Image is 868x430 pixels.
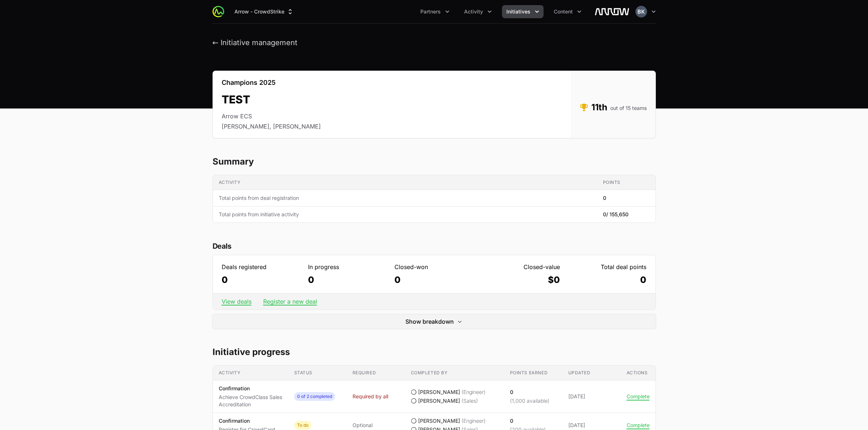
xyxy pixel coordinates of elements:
section: TEST's details [213,71,656,138]
span: 0 [603,211,628,218]
div: Initiatives menu [502,5,544,18]
th: Status [288,366,347,380]
span: 0 [603,194,606,202]
dt: Deals registered [222,263,301,271]
button: Show breakdownExpand/Collapse [213,314,656,329]
dd: 0 [567,274,646,286]
p: 0 [510,417,546,425]
span: Optional [353,422,373,429]
button: ← Initiative management [213,38,298,47]
dd: 11th [580,102,647,113]
h2: Deals [213,240,656,252]
span: [DATE] [568,393,615,400]
p: Confirmation [219,385,283,392]
p: Confirmation [219,417,275,425]
li: Arrow ECS [222,112,321,121]
button: Partners [416,5,454,18]
button: Arrow - CrowdStrike [230,5,298,18]
h2: Initiative progress [213,346,656,358]
button: Initiatives [502,5,544,18]
h2: TEST [222,93,321,106]
button: Activity [460,5,496,18]
li: [PERSON_NAME], [PERSON_NAME] [222,122,321,131]
a: Register a new deal [263,298,317,305]
span: Total points from initiative activity [219,211,591,218]
div: Activity menu [460,5,496,18]
th: Points [597,175,655,190]
dt: Closed-value [481,263,560,271]
span: Content [554,8,573,15]
span: Activity [464,8,483,15]
button: Complete [627,422,650,429]
a: View deals [222,298,252,305]
div: Main navigation [224,5,586,18]
th: Updated [563,366,621,380]
span: Total points from deal registration [219,194,591,202]
dd: 0 [308,274,387,286]
span: (Sales) [462,397,478,405]
th: Activity [213,366,288,380]
span: Partners [420,8,441,15]
div: Partners menu [416,5,454,18]
span: / 155,650 [606,211,628,217]
span: [DATE] [568,422,615,429]
dd: $0 [481,274,560,286]
span: Initiatives [506,8,530,15]
span: out of 15 teams [610,104,647,112]
th: Actions [621,366,655,380]
button: Content [549,5,586,18]
span: [PERSON_NAME] [418,388,460,396]
th: Points earned [504,366,563,380]
dd: 0 [222,274,301,286]
span: [PERSON_NAME] [418,397,460,405]
img: Brittany Karno [635,6,647,17]
p: Champions 2025 [222,78,321,87]
p: 0 [510,388,549,396]
span: [PERSON_NAME] [418,417,460,425]
button: Complete [627,393,650,400]
h2: Summary [213,156,656,167]
span: Show breakdown [405,317,454,326]
th: Activity [213,175,597,190]
div: Supplier switch menu [230,5,298,18]
dt: Closed-won [394,263,474,271]
dt: In progress [308,263,387,271]
dt: Total deal points [567,263,646,271]
img: Arrow [595,4,630,19]
p: (1,000 available) [510,397,549,405]
p: Achieve CrowdClass Sales Accreditation [219,394,283,408]
span: Required by all [353,393,388,400]
span: (Engineer) [462,388,486,396]
div: Content menu [549,5,586,18]
th: Required [347,366,405,380]
section: Deal statistics [213,240,656,329]
span: (Engineer) [462,417,486,425]
section: TEST's progress summary [213,156,656,223]
dd: 0 [394,274,474,286]
img: ActivitySource [213,6,224,17]
th: Completed by [405,366,504,380]
svg: Expand/Collapse [457,319,463,324]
